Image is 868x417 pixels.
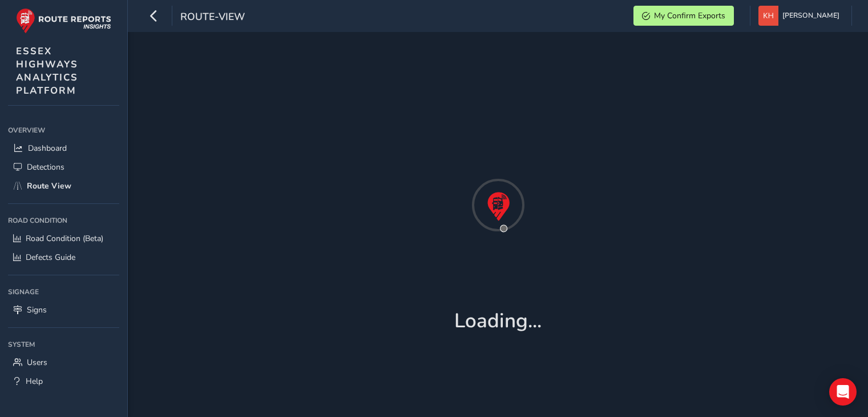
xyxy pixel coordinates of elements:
div: Signage [8,283,119,300]
a: Users [8,353,119,372]
a: Detections [8,158,119,177]
span: Route View [27,181,71,191]
a: Dashboard [8,139,119,158]
span: Road Condition (Beta) [26,233,103,244]
a: Road Condition (Beta) [8,229,119,248]
img: rr logo [16,8,111,34]
a: Help [8,372,119,391]
button: My Confirm Exports [633,6,734,26]
span: Signs [27,304,47,315]
span: Defects Guide [26,252,75,263]
h1: Loading... [454,309,542,333]
button: [PERSON_NAME] [758,6,843,26]
img: diamond-layout [758,6,778,26]
a: Defects Guide [8,248,119,267]
span: Detections [27,162,64,173]
span: My Confirm Exports [654,10,725,21]
span: Help [26,376,43,387]
div: Open Intercom Messenger [829,378,857,406]
span: Dashboard [28,143,67,154]
div: Road Condition [8,212,119,229]
a: Signs [8,300,119,319]
span: [PERSON_NAME] [782,6,839,26]
span: ESSEX HIGHWAYS ANALYTICS PLATFORM [16,45,78,97]
div: System [8,336,119,353]
span: Users [27,357,47,368]
a: Route View [8,177,119,195]
div: Overview [8,122,119,139]
span: route-view [180,10,245,26]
